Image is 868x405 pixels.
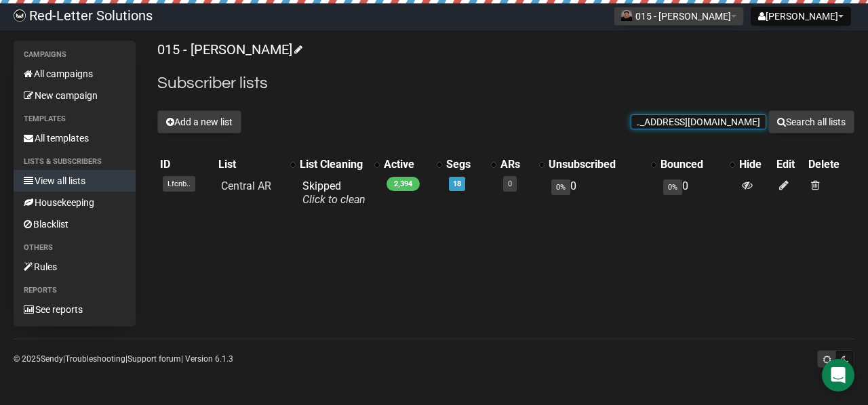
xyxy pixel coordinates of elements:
[776,158,803,171] div: Edit
[300,158,368,171] div: List Cleaning
[546,174,657,212] td: 0
[774,155,806,174] th: Edit: No sort applied, sorting is disabled
[297,155,381,174] th: List Cleaning: No sort applied, activate to apply an ascending sort
[446,158,484,171] div: Segs
[621,10,632,21] img: 131.jpg
[14,9,26,22] img: 983279c4004ba0864fc8a668c650e103
[498,155,546,174] th: ARs: No sort applied, activate to apply an ascending sort
[157,71,854,95] h2: Subscriber lists
[14,111,136,127] li: Templates
[14,85,136,106] a: New campaign
[14,240,136,256] li: Others
[160,158,213,171] div: ID
[660,158,723,171] div: Bounced
[302,179,366,206] span: Skipped
[157,155,216,174] th: ID: No sort applied, sorting is disabled
[14,127,136,149] a: All templates
[216,155,297,174] th: List: No sort applied, activate to apply an ascending sort
[500,158,532,171] div: ARs
[127,354,181,364] a: Support forum
[41,354,63,364] a: Sendy
[806,155,854,174] th: Delete: No sort applied, sorting is disabled
[14,63,136,85] a: All campaigns
[14,47,136,63] li: Campaigns
[551,179,570,195] span: 0%
[14,154,136,170] li: Lists & subscribers
[658,174,736,212] td: 0
[614,7,744,26] button: 015 - [PERSON_NAME]
[221,179,271,192] a: Central AR
[663,179,682,195] span: 0%
[218,158,283,171] div: List
[65,354,125,364] a: Troubleshooting
[768,110,854,133] button: Search all lists
[508,179,512,188] a: 0
[14,170,136,192] a: View all lists
[302,193,366,206] a: Click to clean
[751,7,851,26] button: [PERSON_NAME]
[14,213,136,235] a: Blacklist
[549,158,644,171] div: Unsubscribed
[658,155,736,174] th: Bounced: No sort applied, activate to apply an ascending sort
[381,155,443,174] th: Active: No sort applied, activate to apply an ascending sort
[546,155,657,174] th: Unsubscribed: No sort applied, activate to apply an ascending sort
[739,158,771,171] div: Hide
[387,177,420,191] span: 2,394
[14,351,233,366] p: © 2025 | | | Version 6.1.3
[384,158,430,171] div: Active
[822,359,854,391] div: Open Intercom Messenger
[453,179,461,188] a: 18
[157,41,300,58] a: 015 - [PERSON_NAME]
[14,299,136,320] a: See reports
[808,158,852,171] div: Delete
[14,282,136,299] li: Reports
[163,176,195,192] span: Lfcnb..
[157,110,241,133] button: Add a new list
[14,192,136,213] a: Housekeeping
[443,155,498,174] th: Segs: No sort applied, activate to apply an ascending sort
[14,256,136,278] a: Rules
[736,155,774,174] th: Hide: No sort applied, sorting is disabled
